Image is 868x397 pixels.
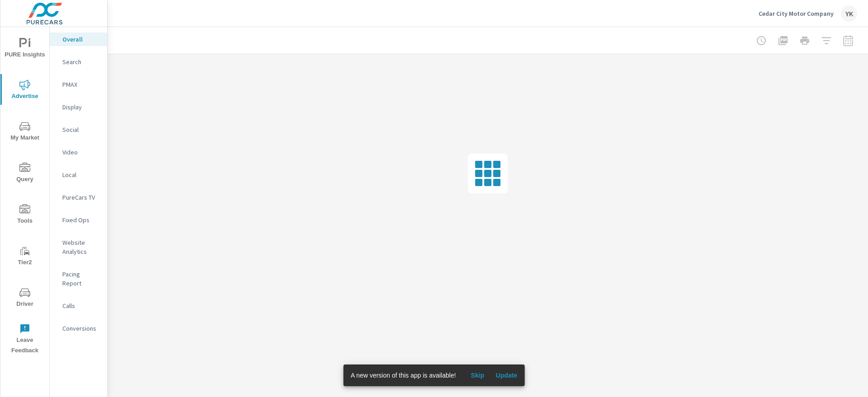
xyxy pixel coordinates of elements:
[50,322,107,335] div: Conversions
[62,57,100,66] p: Search
[62,125,100,134] p: Social
[841,5,857,22] div: YK
[492,368,521,383] button: Update
[3,38,47,60] span: PURE Insights
[50,55,107,69] div: Search
[62,324,100,333] p: Conversions
[3,79,47,102] span: Advertise
[50,100,107,114] div: Display
[62,301,100,310] p: Calls
[3,163,47,185] span: Query
[3,204,47,226] span: Tools
[0,27,49,360] div: nav menu
[62,193,100,202] p: PureCars TV
[62,103,100,112] p: Display
[495,371,517,379] span: Update
[50,123,107,136] div: Social
[62,170,100,179] p: Local
[3,323,47,356] span: Leave Feedback
[351,372,456,379] span: A new version of this app is available!
[3,121,47,143] span: My Market
[50,191,107,204] div: PureCars TV
[3,246,47,268] span: Tier2
[463,368,492,383] button: Skip
[50,236,107,258] div: Website Analytics
[62,238,100,256] p: Website Analytics
[62,80,100,89] p: PMAX
[3,287,47,309] span: Driver
[50,33,107,46] div: Overall
[62,270,100,288] p: Pacing Report
[62,215,100,224] p: Fixed Ops
[50,78,107,91] div: PMAX
[62,148,100,157] p: Video
[50,168,107,182] div: Local
[50,213,107,227] div: Fixed Ops
[50,145,107,159] div: Video
[467,371,488,379] span: Skip
[50,299,107,313] div: Calls
[759,9,834,18] p: Cedar City Motor Company
[62,35,100,44] p: Overall
[50,267,107,290] div: Pacing Report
